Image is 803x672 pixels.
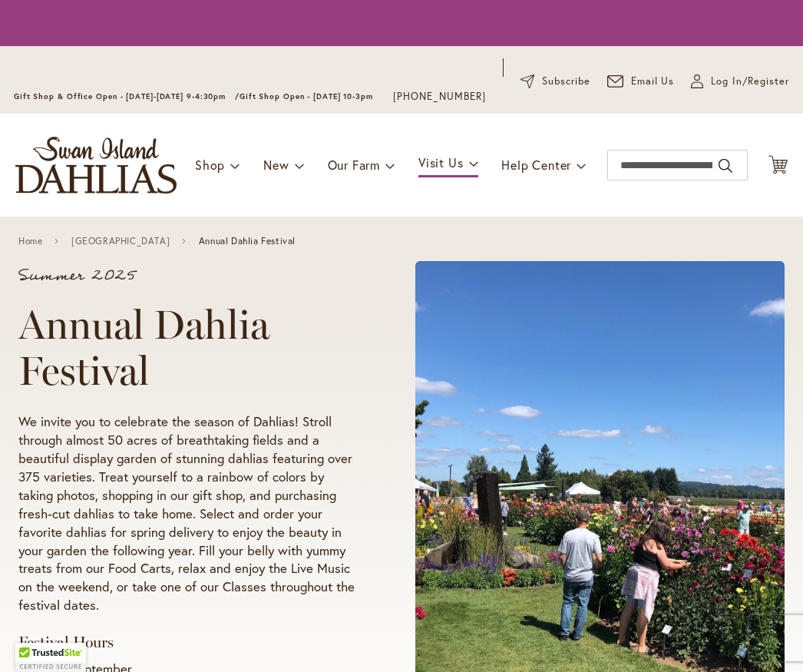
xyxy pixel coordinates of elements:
[711,74,789,89] span: Log In/Register
[328,157,380,173] span: Our Farm
[14,91,240,101] span: Gift Shop & Office Open - [DATE]-[DATE] 9-4:30pm /
[18,302,357,394] h1: Annual Dahlia Festival
[199,236,296,247] span: Annual Dahlia Festival
[418,154,463,170] span: Visit Us
[542,74,590,89] span: Subscribe
[263,157,289,173] span: New
[240,91,373,101] span: Gift Shop Open - [DATE] 10-3pm
[71,236,170,247] a: [GEOGRAPHIC_DATA]
[18,268,357,283] p: Summer 2025
[719,154,732,178] button: Search
[520,74,590,89] a: Subscribe
[501,157,571,173] span: Help Center
[18,236,42,247] a: Home
[393,89,486,104] a: [PHONE_NUMBER]
[631,74,675,89] span: Email Us
[15,137,177,194] a: store logo
[18,412,357,615] p: We invite you to celebrate the season of Dahlias! Stroll through almost 50 acres of breathtaking ...
[195,157,225,173] span: Shop
[607,74,675,89] a: Email Us
[691,74,789,89] a: Log In/Register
